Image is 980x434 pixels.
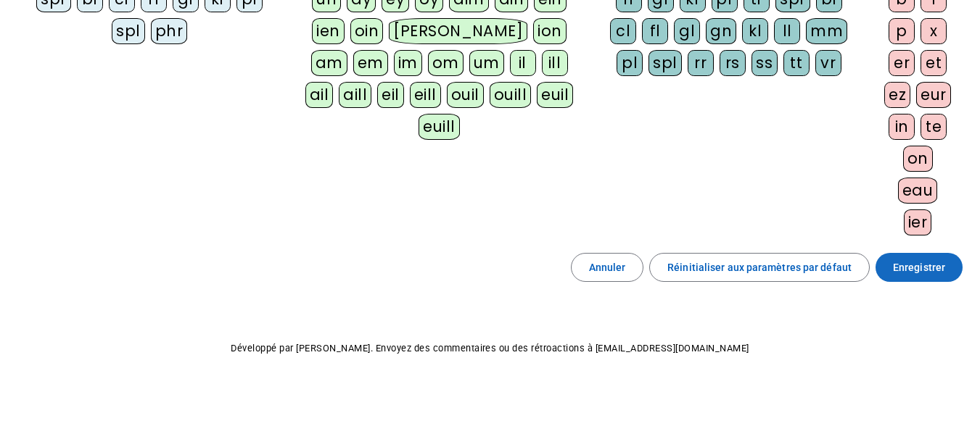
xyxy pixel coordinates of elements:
[510,50,536,76] div: il
[151,18,188,44] div: phr
[490,82,531,108] div: ouill
[876,253,963,282] button: Enregistrer
[889,114,915,140] div: in
[720,50,746,76] div: rs
[706,18,736,44] div: gn
[783,50,810,76] div: tt
[353,50,388,76] div: em
[311,50,347,76] div: am
[752,50,778,76] div: ss
[389,18,527,44] div: [PERSON_NAME]
[469,50,504,76] div: um
[112,18,145,44] div: spl
[419,114,459,140] div: euill
[742,18,768,44] div: kl
[774,18,800,44] div: ll
[903,146,933,172] div: on
[884,82,910,108] div: ez
[394,50,422,76] div: im
[12,340,968,357] p: Développé par [PERSON_NAME]. Envoyez des commentaires ou des rétroactions à [EMAIL_ADDRESS][DOMAI...
[305,82,334,108] div: ail
[339,82,371,108] div: aill
[542,50,568,76] div: ill
[533,18,567,44] div: ion
[447,82,484,108] div: ouil
[312,18,345,44] div: ien
[537,82,573,108] div: euil
[815,50,841,76] div: vr
[916,82,951,108] div: eur
[649,253,870,282] button: Réinitialiser aux paramètres par défaut
[921,50,947,76] div: et
[648,50,682,76] div: spl
[610,18,636,44] div: cl
[889,18,915,44] div: p
[589,259,626,276] span: Annuler
[898,178,938,204] div: eau
[889,50,915,76] div: er
[617,50,643,76] div: pl
[667,259,852,276] span: Réinitialiser aux paramètres par défaut
[410,82,441,108] div: eill
[674,18,700,44] div: gl
[904,209,932,235] div: ier
[921,114,947,140] div: te
[350,18,384,44] div: oin
[688,50,714,76] div: rr
[893,259,945,276] span: Enregistrer
[377,82,404,108] div: eil
[642,18,668,44] div: fl
[428,50,464,76] div: om
[571,253,644,282] button: Annuler
[921,18,947,44] div: x
[806,18,847,44] div: mm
